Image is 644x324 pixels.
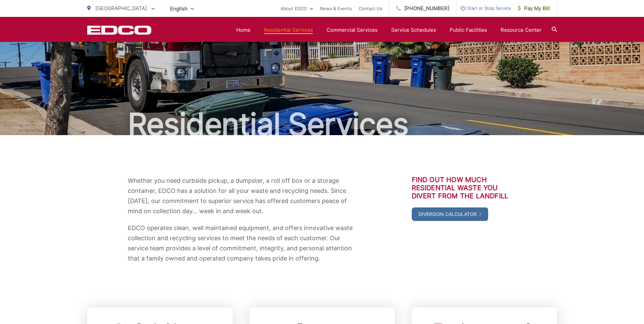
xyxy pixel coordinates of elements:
span: Pay My Bill [518,4,550,13]
a: Home [236,26,251,34]
a: Resource Center [501,26,542,34]
a: Commercial Services [327,26,378,34]
a: Service Schedules [391,26,436,34]
p: EDCO operates clean, well maintained equipment, and offers innovative waste collection and recycl... [128,223,354,264]
a: EDCD logo. Return to the homepage. [87,25,151,35]
span: [GEOGRAPHIC_DATA] [95,5,147,11]
a: News & Events [320,4,352,13]
h3: Find out how much residential waste you divert from the landfill [412,176,517,200]
p: Whether you need curbside pickup, a dumpster, a roll off box or a storage container, EDCO has a s... [128,176,354,216]
a: Residential Services [264,26,313,34]
a: Diversion Calculator [412,207,488,221]
h1: Residential Services [87,107,557,141]
a: Contact Us [359,4,382,13]
span: English [165,3,199,15]
a: Public Facilities [450,26,487,34]
a: About EDCO [281,4,313,13]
